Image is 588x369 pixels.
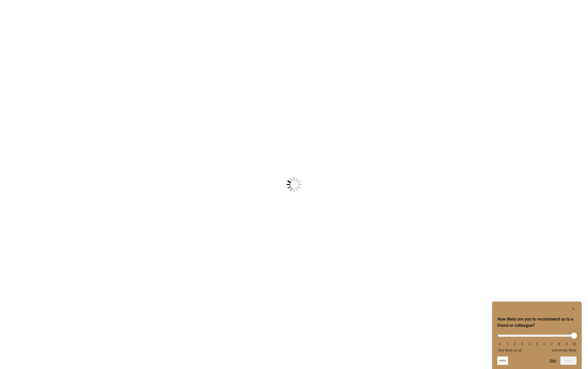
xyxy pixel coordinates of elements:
li: 1 [505,342,510,346]
li: 4 [527,342,532,346]
li: 6 [542,342,547,346]
li: 7 [549,342,554,346]
li: 9 [564,342,569,346]
li: 0 [497,342,503,346]
button: Skip [549,359,556,363]
h2: How likely are you to recommend us to a friend or colleague? Select an option from 0 to 10, with ... [497,316,577,329]
button: Next question [560,357,577,365]
button: Hide survey [570,306,577,312]
li: 8 [556,342,562,346]
li: 5 [534,342,540,346]
div: How likely are you to recommend us to a friend or colleague? Select an option from 0 to 10, with ... [497,331,577,352]
img: Loading [261,151,327,218]
span: Not likely at all [498,348,522,352]
li: 3 [519,342,525,346]
div: How likely are you to recommend us to a friend or colleague? Select an option from 0 to 10, with ... [497,306,577,365]
span: Extremely likely [552,348,577,352]
li: 2 [512,342,517,346]
li: 10 [571,342,577,346]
